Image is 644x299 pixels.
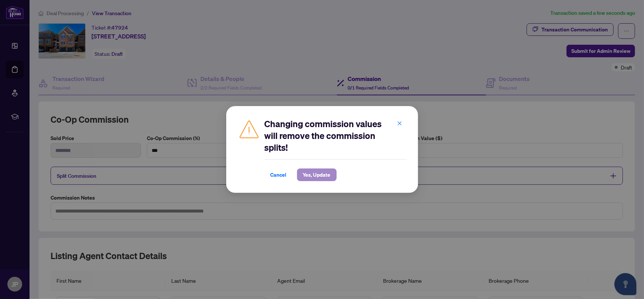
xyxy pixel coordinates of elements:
[397,121,402,126] span: close
[265,118,406,153] h2: Changing commission values will remove the commission splits!
[265,169,293,181] button: Cancel
[297,169,337,181] button: Yes, Update
[303,169,331,181] span: Yes, Update
[271,169,287,181] span: Cancel
[238,118,260,140] img: Caution Icon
